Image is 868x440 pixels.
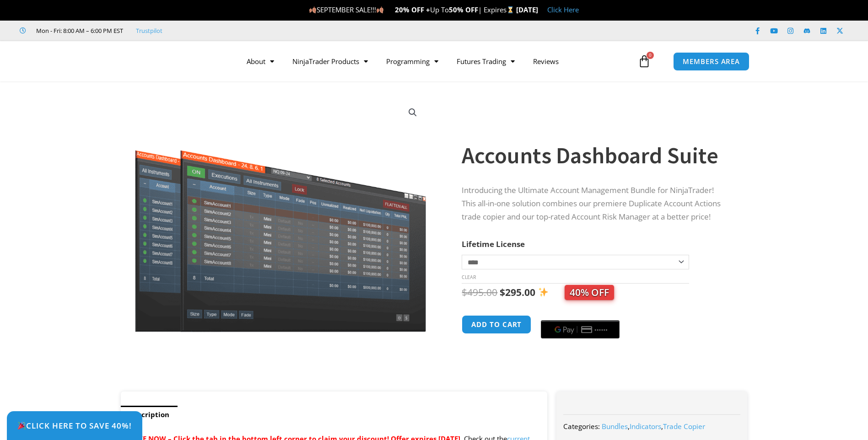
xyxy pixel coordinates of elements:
[565,285,614,300] span: 40% OFF
[377,51,447,72] a: Programming
[507,6,514,13] img: ⌛
[283,51,377,72] a: NinjaTrader Products
[462,239,525,249] label: Lifetime License
[539,314,621,315] iframe: Secure payment input frame
[462,315,531,334] button: Add to cart
[462,274,476,280] a: Clear options
[237,51,636,72] nav: Menu
[462,184,729,224] p: Introducing the Ultimate Account Management Bundle for NinjaTrader! This all-in-one solution comb...
[237,51,283,72] a: About
[18,422,26,429] img: 🎉
[539,287,548,297] img: ✨
[462,286,497,299] bdi: 495.00
[449,5,478,14] strong: 50% OFF
[462,140,729,172] h1: Accounts Dashboard Suite
[647,52,654,59] span: 0
[624,48,664,75] a: 0
[500,286,505,299] span: $
[309,5,516,14] span: SEPTEMBER SALE!!! Up To | Expires
[134,97,428,332] img: Screenshot 2024-08-26 155710eeeee
[395,5,430,14] strong: 20% OFF +
[34,25,123,36] span: Mon - Fri: 8:00 AM – 6:00 PM EST
[683,58,740,65] span: MEMBERS AREA
[136,25,162,36] a: Trustpilot
[447,51,524,72] a: Futures Trading
[309,6,316,13] img: 🍂
[7,411,142,440] a: 🎉Click Here to save 40%!
[541,320,620,338] button: Buy with GPay
[377,6,383,13] img: 🍂
[673,52,749,71] a: MEMBERS AREA
[524,51,568,72] a: Reviews
[462,286,467,299] span: $
[17,422,132,429] span: Click Here to save 40%!
[500,286,535,299] bdi: 295.00
[547,5,579,14] a: Click Here
[106,45,205,78] img: LogoAI | Affordable Indicators – NinjaTrader
[404,104,421,121] a: View full-screen image gallery
[595,327,609,333] text: ••••••
[516,5,538,14] strong: [DATE]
